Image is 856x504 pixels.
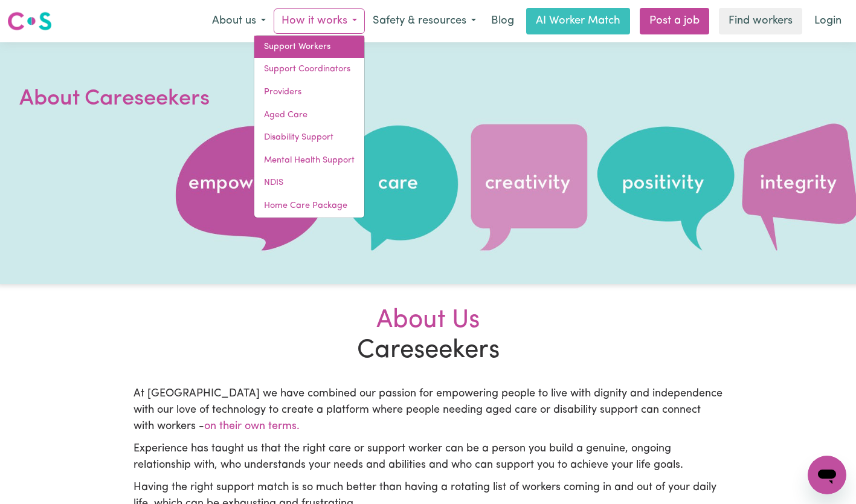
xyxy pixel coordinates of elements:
[254,126,364,149] a: Disability Support
[134,441,723,474] p: Experience has taught us that the right care or support worker can be a person you build a genuin...
[126,306,730,367] h2: Careseekers
[254,58,364,81] a: Support Coordinators
[254,149,364,172] a: Mental Health Support
[808,456,846,494] iframe: Button to launch messaging window
[204,421,300,432] span: on their own terms.
[719,8,802,34] a: Find workers
[807,8,849,34] a: Login
[204,8,274,34] button: About us
[254,172,364,195] a: NDIS
[365,8,484,34] button: Safety & resources
[274,8,365,34] button: How it works
[7,7,52,35] a: Careseekers logo
[7,10,52,32] img: Careseekers logo
[254,35,365,218] div: How it works
[134,386,723,435] p: At [GEOGRAPHIC_DATA] we have combined our passion for empowering people to live with dignity and ...
[134,306,723,336] div: About Us
[254,195,364,218] a: Home Care Package
[19,83,309,115] h1: About Careseekers
[254,81,364,104] a: Providers
[640,8,709,34] a: Post a job
[254,104,364,127] a: Aged Care
[484,8,521,34] a: Blog
[254,36,364,59] a: Support Workers
[526,8,630,34] a: AI Worker Match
